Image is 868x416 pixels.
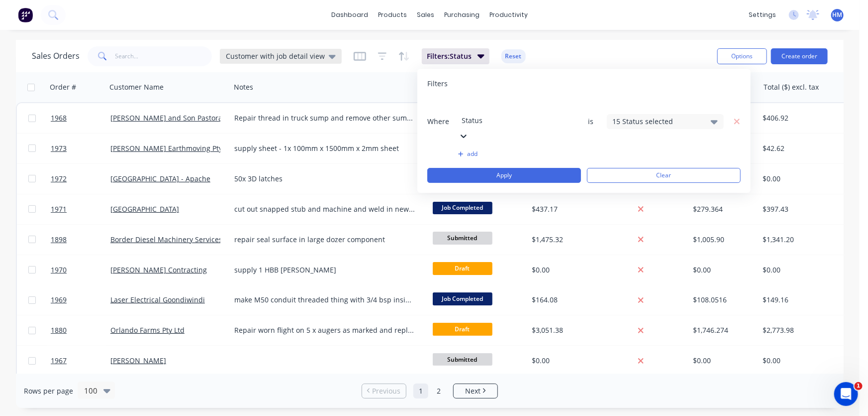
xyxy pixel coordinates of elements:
span: Previous [373,386,401,396]
button: Options [717,48,767,64]
span: 1973 [51,143,67,153]
ul: Pagination [358,384,502,399]
span: Rows per page [24,386,73,396]
div: $0.00 [693,356,751,366]
div: $1,341.20 [763,235,866,245]
h1: Sales Orders [32,51,80,61]
div: $0.00 [763,265,866,275]
a: [PERSON_NAME] [110,356,166,365]
div: $397.43 [763,204,866,214]
button: add [458,150,575,158]
div: supply 1 HBB [PERSON_NAME] [234,265,415,275]
button: Filters:Status [422,48,489,64]
a: Page 1 is your current page [413,384,428,399]
span: Job Completed [433,202,492,214]
div: settings [744,7,781,22]
button: Create order [771,48,828,64]
button: Apply [427,168,581,183]
div: products [374,7,412,22]
div: Repair thread in truck sump and remove other sump plug that was stuck shouldnt have taken as long... [234,113,415,123]
div: Order # [50,82,76,92]
a: 1970 [51,255,110,285]
span: 1 [855,382,863,390]
div: 15 Status selected [612,116,702,127]
span: 1971 [51,204,67,214]
span: 1898 [51,235,67,245]
span: Where [427,117,457,127]
div: $0.00 [763,356,866,366]
a: 1971 [51,194,110,224]
div: $0.00 [693,265,751,275]
span: 1880 [51,325,67,335]
a: [PERSON_NAME] Earthmoving Pty Ltd [110,143,235,153]
a: Orlando Farms Pty Ltd [110,325,185,335]
div: $1,746.274 [693,325,751,335]
div: $164.08 [532,295,590,305]
a: Next page [454,386,497,396]
div: $406.92 [763,113,866,123]
a: [GEOGRAPHIC_DATA] [110,204,179,214]
span: Filters: Status [427,51,472,61]
div: $108.0516 [693,295,751,305]
a: Previous page [362,386,406,396]
div: $279.364 [693,204,751,214]
span: Next [465,386,481,396]
a: [GEOGRAPHIC_DATA] - Apache [110,174,210,183]
a: Border Diesel Machinery Services [110,235,222,244]
div: sales [412,7,440,22]
a: Laser Electrical Goondiwindi [110,295,205,304]
div: $2,773.98 [763,325,866,335]
span: Job Completed [433,292,492,305]
div: repair seal surface in large dozer component [234,235,415,245]
span: Submitted [433,353,492,366]
span: Customer with job detail view [226,51,325,61]
div: purchasing [440,7,485,22]
div: $42.62 [763,143,866,153]
span: Filters [427,79,448,89]
div: Status [462,115,543,126]
a: 1972 [51,164,110,194]
button: Reset [501,49,526,63]
iframe: Intercom live chat [834,382,858,406]
span: HM [833,10,843,19]
div: Total ($) excl. tax [764,82,819,92]
span: Draft [433,323,492,335]
div: $149.16 [763,295,866,305]
div: 50x 3D latches [234,174,415,184]
span: 1970 [51,265,67,275]
div: $1,475.32 [532,235,590,245]
a: [PERSON_NAME] Contracting [110,265,207,275]
img: Factory [18,7,33,22]
div: supply sheet - 1x 100mm x 1500mm x 2mm sheet [234,143,415,153]
div: $3,051.38 [532,325,590,335]
span: 1967 [51,356,67,366]
div: Customer Name [109,82,164,92]
div: cut out snapped stub and machine and weld in new one on swivel wheel see photo [234,204,415,214]
span: 1972 [51,174,67,184]
a: 1880 [51,315,110,345]
div: make M50 conduit threaded thing with 3/4 bsp inside thread the M32 conduit threaded onto supplied... [234,295,415,305]
span: Draft [433,262,492,275]
a: Page 2 [431,384,446,399]
div: productivity [485,7,533,22]
div: $0.00 [532,356,590,366]
a: dashboard [327,7,374,22]
span: 1968 [51,113,67,123]
div: $437.17 [532,204,590,214]
a: 1968 [51,103,110,133]
a: 1973 [51,134,110,163]
a: [PERSON_NAME] and Son Pastoral [110,113,224,123]
div: $0.00 [763,174,866,184]
a: 1969 [51,285,110,315]
div: $0.00 [532,265,590,275]
div: Notes [234,82,253,92]
span: 1969 [51,295,67,305]
input: Search... [115,46,212,66]
div: $1,005.90 [693,235,751,245]
a: 1898 [51,225,110,255]
a: 1967 [51,346,110,376]
span: Submitted [433,232,492,244]
div: Repair worn flight on 5 x augers as marked and replace worn ends [234,325,415,335]
button: Clear [587,168,741,183]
